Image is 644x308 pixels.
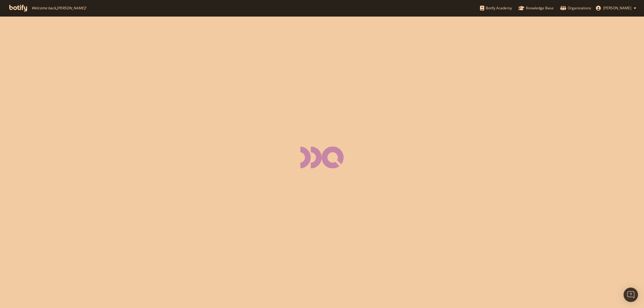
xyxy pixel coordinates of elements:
[591,3,641,13] button: [PERSON_NAME]
[480,5,512,11] div: Botify Academy
[300,147,344,168] div: animation
[518,5,554,11] div: Knowledge Base
[624,288,638,302] div: Open Intercom Messenger
[603,5,631,11] span: Sabrina Colmant
[32,6,86,11] span: Welcome back, [PERSON_NAME] !
[560,5,591,11] div: Organizations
